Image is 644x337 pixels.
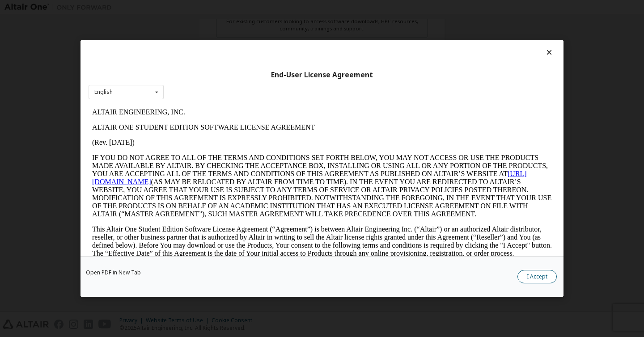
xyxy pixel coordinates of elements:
[4,34,463,42] p: (Rev. [DATE])
[89,71,555,80] div: End-User License Agreement
[4,49,463,114] p: IF YOU DO NOT AGREE TO ALL OF THE TERMS AND CONDITIONS SET FORTH BELOW, YOU MAY NOT ACCESS OR USE...
[4,19,463,27] p: ALTAIR ONE STUDENT EDITION SOFTWARE LICENSE AGREEMENT
[4,65,438,81] a: [URL][DOMAIN_NAME]
[517,270,557,283] button: I Accept
[4,121,463,153] p: This Altair One Student Edition Software License Agreement (“Agreement”) is between Altair Engine...
[4,4,463,12] p: ALTAIR ENGINEERING, INC.
[86,270,141,275] a: Open PDF in New Tab
[94,89,113,95] div: English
